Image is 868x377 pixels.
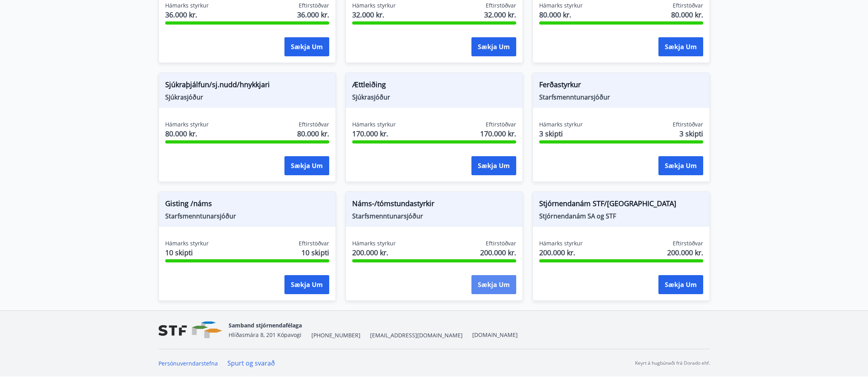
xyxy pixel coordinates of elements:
[486,121,516,128] span: Eftirstöðvar
[158,322,222,339] img: vjCaq2fThgY3EUYqSgpjEiBg6WP39ov69hlhuPVN.png
[352,128,396,139] span: 170.000 kr.
[658,156,703,175] button: Sækja um
[165,121,209,128] span: Hámarks styrkur
[352,239,396,247] span: Hámarks styrkur
[299,239,329,247] span: Eftirstöðvar
[658,37,703,56] button: Sækja um
[352,247,396,258] span: 200.000 kr.
[227,359,275,367] a: Spurt og svarað
[165,198,329,212] span: Gisting /náms
[301,247,329,258] span: 10 skipti
[284,156,329,175] button: Sækja um
[539,93,703,101] span: Starfsmenntunarsjóður
[539,10,583,20] span: 80.000 kr.
[352,79,516,93] span: Ættleiðing
[299,2,329,10] span: Eftirstöðvar
[352,212,516,220] span: Starfsmenntunarsjóður
[352,2,396,10] span: Hámarks styrkur
[165,10,209,20] span: 36.000 kr.
[486,239,516,247] span: Eftirstöðvar
[352,10,396,20] span: 32.000 kr.
[471,37,516,56] button: Sækja um
[471,156,516,175] button: Sækja um
[284,275,329,294] button: Sækja um
[486,2,516,10] span: Eftirstöðvar
[539,198,703,212] span: Stjórnendanám STF/[GEOGRAPHIC_DATA]
[667,247,703,258] span: 200.000 kr.
[673,121,703,128] span: Eftirstöðvar
[480,128,516,139] span: 170.000 kr.
[165,2,209,10] span: Hámarks styrkur
[679,128,703,139] span: 3 skipti
[352,93,516,101] span: Sjúkrasjóður
[229,331,301,339] span: Hlíðasmára 8, 201 Kópavogi
[671,10,703,20] span: 80.000 kr.
[484,10,516,20] span: 32.000 kr.
[539,79,703,93] span: Ferðastyrkur
[352,198,516,212] span: Náms-/tómstundastyrkir
[673,2,703,10] span: Eftirstöðvar
[165,128,209,139] span: 80.000 kr.
[480,247,516,258] span: 200.000 kr.
[539,247,583,258] span: 200.000 kr.
[297,10,329,20] span: 36.000 kr.
[165,212,329,220] span: Starfsmenntunarsjóður
[539,212,703,220] span: Stjórnendanám SA og STF
[297,128,329,139] span: 80.000 kr.
[311,331,361,339] span: [PHONE_NUMBER]
[673,239,703,247] span: Eftirstöðvar
[635,360,710,367] p: Keyrt á hugbúnaði frá Dorado ehf.
[658,275,703,294] button: Sækja um
[165,247,209,258] span: 10 skipti
[539,128,583,139] span: 3 skipti
[472,331,518,339] a: [DOMAIN_NAME]
[165,93,329,101] span: Sjúkrasjóður
[471,275,516,294] button: Sækja um
[352,121,396,128] span: Hámarks styrkur
[370,331,463,339] span: [EMAIL_ADDRESS][DOMAIN_NAME]
[284,37,329,56] button: Sækja um
[158,360,218,367] a: Persónuverndarstefna
[229,322,302,329] span: Samband stjórnendafélaga
[539,239,583,247] span: Hámarks styrkur
[165,239,209,247] span: Hámarks styrkur
[165,79,329,93] span: Sjúkraþjálfun/sj.nudd/hnykkjari
[539,121,583,128] span: Hámarks styrkur
[539,2,583,10] span: Hámarks styrkur
[299,121,329,128] span: Eftirstöðvar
